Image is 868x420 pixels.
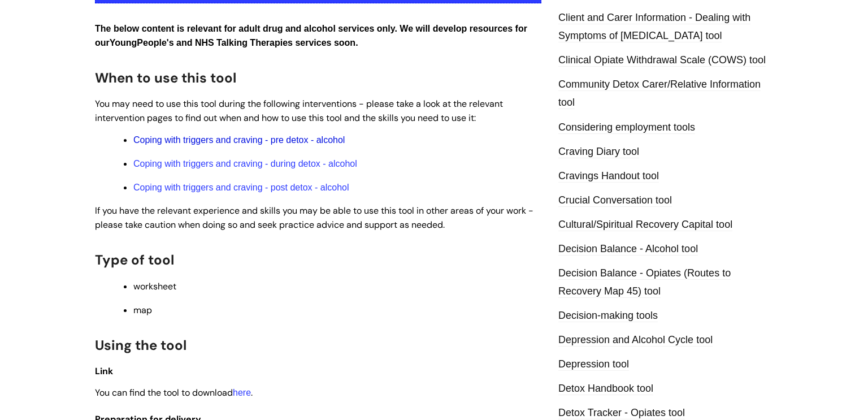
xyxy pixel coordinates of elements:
a: Decision-making tools [558,310,658,322]
a: Depression and Alcohol Cycle tool [558,334,713,347]
a: Craving Diary tool [558,146,639,158]
a: Coping with triggers and craving - during detox - alcohol [133,159,357,168]
a: Decision Balance - Opiates (Routes to Recovery Map 45) tool [558,267,731,298]
a: Considering employment tools [558,122,695,134]
span: Using the tool [95,336,186,354]
a: Cravings Handout tool [558,170,659,183]
a: here [233,388,251,397]
span: Link [95,365,113,377]
strong: The below content is relevant for adult drug and alcohol services only. We will develop resources... [95,24,527,47]
a: Coping with triggers and craving - pre detox - alcohol [133,135,345,145]
a: Clinical Opiate Withdrawal Scale (COWS) tool [558,54,766,67]
a: Decision Balance - Alcohol tool [558,243,698,256]
a: Coping with triggers and craving - post detox - alcohol [133,183,349,192]
span: When to use this tool [95,69,236,86]
a: Crucial Conversation tool [558,194,672,207]
strong: People's [137,38,173,47]
span: worksheet [133,280,176,292]
strong: Young [110,38,176,47]
a: Cultural/Spiritual Recovery Capital tool [558,219,732,231]
span: map [133,304,152,316]
span: You can find the tool to download . [95,387,253,399]
a: Detox Tracker - Opiates tool [558,407,685,419]
a: Detox Handbook tool [558,383,653,395]
span: You may need to use this tool during the following interventions - please take a look at the rele... [95,98,503,124]
span: If you have the relevant experience and skills you may be able to use this tool in other areas of... [95,205,533,231]
a: Depression tool [558,358,629,371]
a: Community Detox Carer/Relative Information tool [558,79,761,109]
span: Type of tool [95,251,174,269]
a: Client and Carer Information - Dealing with Symptoms of [MEDICAL_DATA] tool [558,12,750,42]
